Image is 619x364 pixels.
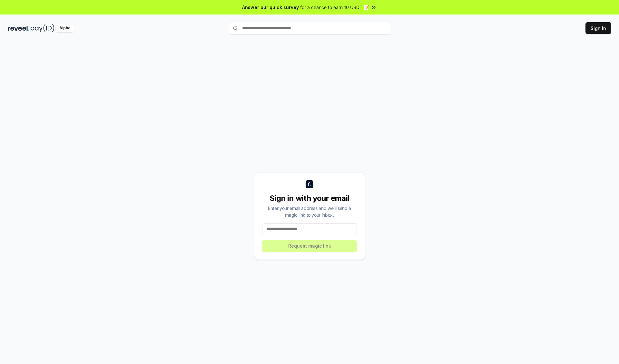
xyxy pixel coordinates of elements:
div: Sign in with your email [262,193,357,203]
img: logo_small [306,180,313,188]
div: Enter your email address and we’ll send a magic link to your inbox. [262,205,357,218]
button: Sign In [585,22,611,34]
div: Alpha [56,24,74,32]
span: for a chance to earn 10 USDT 📝 [300,4,369,11]
img: reveel_dark [8,24,29,32]
img: pay_id [31,24,54,32]
span: Answer our quick survey [242,4,299,11]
